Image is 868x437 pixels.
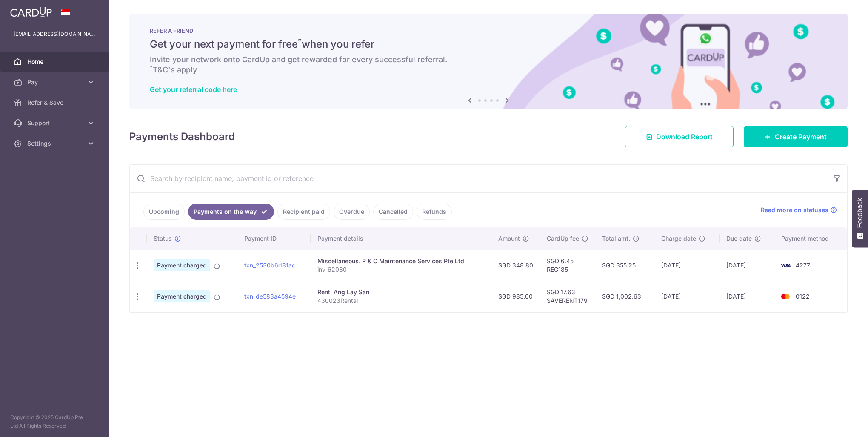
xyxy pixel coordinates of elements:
[188,204,274,220] a: Payments on the way
[774,227,847,250] th: Payment method
[856,198,864,228] span: Feedback
[150,37,827,51] h5: Get your next payment for free when you refer
[150,55,827,75] h6: Invite your network onto CardUp and get rewarded for every successful referral. T&C's apply
[498,234,520,243] span: Amount
[726,234,752,243] span: Due date
[625,126,734,147] a: Download Report
[27,78,83,86] span: Pay
[317,265,485,274] p: inv-62080
[317,288,485,296] div: Rent. Ang Lay San
[547,234,579,243] span: CardUp fee
[540,250,595,281] td: SGD 6.45 REC185
[27,57,83,66] span: Home
[154,259,210,271] span: Payment charged
[775,132,827,142] span: Create Payment
[796,293,810,300] span: 0122
[277,204,330,220] a: Recipient paid
[761,206,828,214] span: Read more on statuses
[654,281,720,312] td: [DATE]
[129,14,848,109] img: RAF banner
[661,234,696,243] span: Charge date
[317,296,485,305] p: 430023Rental
[334,204,370,220] a: Overdue
[595,281,655,312] td: SGD 1,002.63
[720,281,774,312] td: [DATE]
[237,227,311,250] th: Payment ID
[14,30,95,38] p: [EMAIL_ADDRESS][DOMAIN_NAME]
[311,227,491,250] th: Payment details
[130,165,827,192] input: Search by recipient name, payment id or reference
[654,250,720,281] td: [DATE]
[656,132,713,142] span: Download Report
[244,293,296,300] a: txn_de583a4594e
[150,27,827,34] p: REFER A FRIEND
[796,262,810,269] span: 4277
[317,257,485,265] div: Miscellaneous. P & C Maintenance Services Pte Ltd
[27,139,83,148] span: Settings
[602,234,630,243] span: Total amt.
[777,260,794,270] img: Bank Card
[540,281,595,312] td: SGD 17.63 SAVERENT179
[150,85,237,94] a: Get your referral code here
[761,206,837,214] a: Read more on statuses
[10,7,52,17] img: CardUp
[27,119,83,127] span: Support
[744,126,848,147] a: Create Payment
[814,411,859,433] iframe: Opens a widget where you can find more information
[852,190,868,247] button: Feedback - Show survey
[373,204,413,220] a: Cancelled
[777,291,794,302] img: Bank Card
[154,234,172,243] span: Status
[154,290,210,302] span: Payment charged
[244,262,295,269] a: txn_2530b6d81ac
[129,129,235,144] h4: Payments Dashboard
[595,250,655,281] td: SGD 355.25
[491,281,540,312] td: SGD 985.00
[491,250,540,281] td: SGD 348.80
[417,204,452,220] a: Refunds
[27,98,83,107] span: Refer & Save
[143,204,185,220] a: Upcoming
[720,250,774,281] td: [DATE]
